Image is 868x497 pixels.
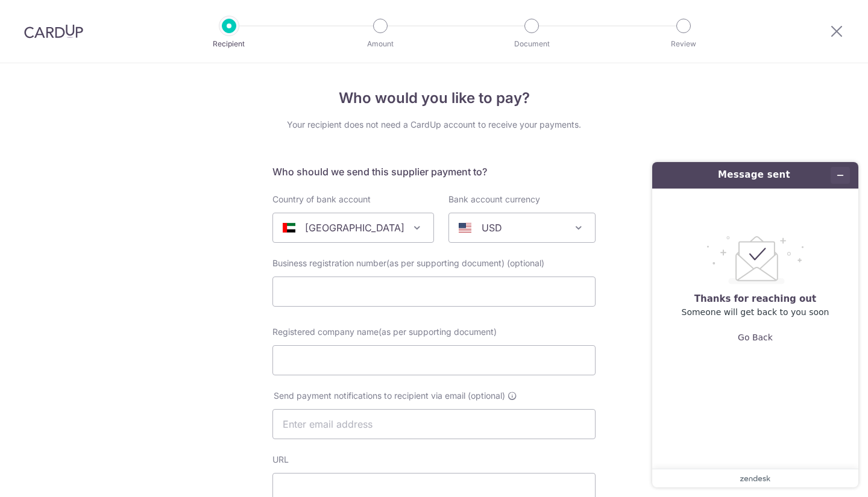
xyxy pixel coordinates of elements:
[272,193,371,205] label: Country of bank account
[27,8,52,19] span: Help
[24,24,83,39] img: CardUp
[448,193,540,205] label: Bank account currency
[487,38,576,50] p: Document
[305,220,404,235] p: [GEOGRAPHIC_DATA]
[482,220,502,235] p: USD
[336,38,425,50] p: Amount
[272,87,596,109] h4: Who would you like to pay?
[274,390,505,402] span: Send payment notifications to recipient via email (optional)
[448,213,596,243] span: USD
[272,119,596,131] div: Your recipient does not need a CardUp account to receive your payments.
[643,152,868,497] iframe: Find more information here
[272,409,596,439] input: Enter email address
[272,327,497,337] span: Registered company name(as per supporting document)
[272,454,289,466] label: URL
[273,213,433,242] span: United Arab Emirates
[272,258,505,268] span: Business registration number(as per supporting document)
[639,38,728,50] p: Review
[272,164,596,179] h5: Who should we send this supplier payment to?
[449,213,595,242] span: USD
[272,213,434,243] span: United Arab Emirates
[507,257,544,269] span: (optional)
[184,38,274,50] p: Recipient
